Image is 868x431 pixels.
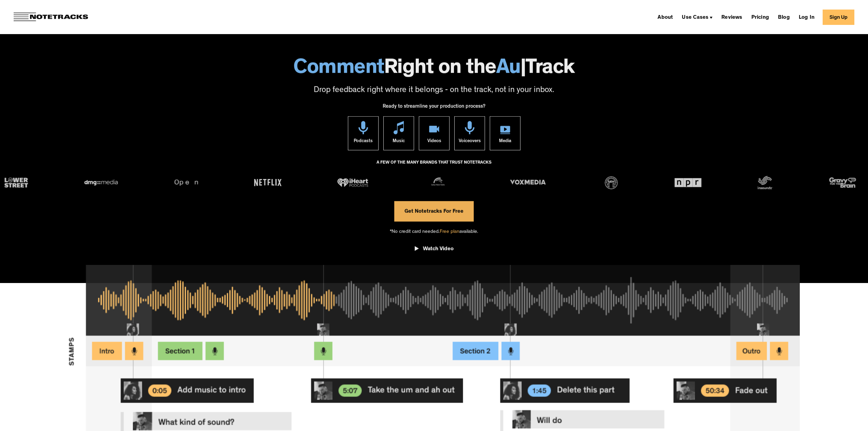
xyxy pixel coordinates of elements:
a: Get Notetracks For Free [394,201,474,221]
div: Ready to streamline your production process? [383,100,485,116]
a: Music [383,116,414,150]
div: Media [499,134,511,150]
div: Use Cases [679,12,715,23]
span: Au [496,59,520,80]
a: Media [490,116,520,150]
div: *No credit card needed. available. [390,221,478,241]
div: Music [393,134,405,150]
a: Voiceovers [454,116,485,150]
a: Log In [796,12,817,23]
div: Use Cases [682,15,708,20]
div: Podcasts [354,134,373,150]
a: About [655,12,676,23]
span: | [520,59,526,80]
a: Pricing [749,12,772,23]
a: open lightbox [415,241,454,260]
span: Comment [293,59,384,80]
div: Videos [427,134,441,150]
p: Drop feedback right where it belongs - on the track, not in your inbox. [7,85,861,96]
a: Podcasts [348,116,379,150]
span: Free plan [440,229,459,234]
div: Watch Video [423,246,454,253]
a: Reviews [719,12,745,23]
div: A FEW OF THE MANY BRANDS THAT TRUST NOTETRACKS [377,157,491,175]
h1: Right on the Track [7,59,861,80]
a: Sign Up [823,10,854,25]
div: Voiceovers [458,134,481,150]
a: Blog [775,12,793,23]
a: Videos [419,116,450,150]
